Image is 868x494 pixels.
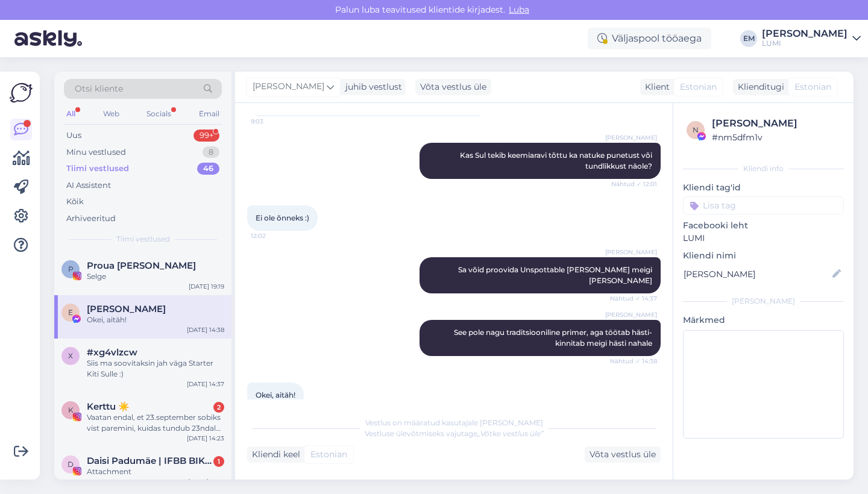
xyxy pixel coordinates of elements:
[693,125,699,134] span: n
[610,357,657,366] span: Nähtud ✓ 14:38
[197,106,222,122] div: Email
[187,434,224,443] div: [DATE] 14:23
[68,405,74,414] span: K
[683,163,844,174] div: Kliendi info
[66,130,81,142] div: Uus
[762,29,848,39] div: [PERSON_NAME]
[588,28,711,49] div: Väljaspool tööaega
[66,213,116,225] div: Arhiveeritud
[683,249,844,262] p: Kliendi nimi
[116,234,170,245] span: Tiimi vestlused
[341,81,402,93] div: juhib vestlust
[87,304,166,314] span: Eva Kram
[66,180,111,192] div: AI Assistent
[733,81,784,93] div: Klienditugi
[87,358,224,380] div: Siis ma soovitaksin jah väga Starter Kiti Sulle :)
[10,81,33,104] img: Askly Logo
[605,310,657,319] span: [PERSON_NAME]
[189,282,224,291] div: [DATE] 19:19
[640,81,670,93] div: Klient
[187,380,224,389] div: [DATE] 14:37
[712,116,840,131] div: [PERSON_NAME]
[310,448,347,461] span: Estonian
[75,83,123,95] span: Otsi kliente
[87,260,196,271] span: Proua Teisipäev
[87,412,224,434] div: Vaatan endal, et 23.september sobiks vist paremini, kuidas tundub 23ndal? Ja mis kellast kellani ...
[101,106,122,122] div: Web
[144,106,174,122] div: Socials
[365,429,544,438] span: Vestluse ülevõtmiseks vajutage
[460,151,654,170] span: Kas Sul tekib keemiaravi tõttu ka natuke punetust või tundlikkust näole?
[365,418,543,427] span: Vestlus on määratud kasutajale [PERSON_NAME]
[256,213,309,222] span: Ei ole õnneks :)
[683,232,844,245] p: LUMI
[188,477,224,486] div: [DATE] 14:21
[87,314,224,325] div: Okei, aitäh!
[68,351,73,360] span: x
[683,314,844,327] p: Märkmed
[87,466,224,477] div: Attachment
[505,4,533,15] span: Luba
[253,80,324,93] span: [PERSON_NAME]
[683,219,844,232] p: Facebooki leht
[68,460,74,469] span: D
[187,325,224,334] div: [DATE] 14:38
[256,390,295,399] span: Okei, aitäh!
[684,267,830,281] input: Lisa nimi
[66,163,129,175] div: Tiimi vestlused
[203,146,219,158] div: 8
[87,401,130,412] span: Kerttu ☀️
[251,231,296,240] span: 12:02
[605,133,657,142] span: [PERSON_NAME]
[477,429,544,438] i: „Võtke vestlus üle”
[585,446,661,463] div: Võta vestlus üle
[762,29,861,48] a: [PERSON_NAME]LUMI
[740,30,757,47] div: EM
[193,130,219,142] div: 99+
[712,131,840,144] div: # nm5dfm1v
[247,448,300,461] div: Kliendi keel
[197,163,219,175] div: 46
[87,271,224,282] div: Selge
[683,196,844,214] input: Lisa tag
[458,265,654,285] span: Sa võid proovida Unspottable [PERSON_NAME] meigi [PERSON_NAME]
[66,146,126,158] div: Minu vestlused
[611,180,657,189] span: Nähtud ✓ 12:01
[680,81,717,93] span: Estonian
[794,81,831,93] span: Estonian
[762,39,848,48] div: LUMI
[683,296,844,307] div: [PERSON_NAME]
[64,106,78,122] div: All
[683,181,844,194] p: Kliendi tag'id
[66,196,84,208] div: Kõik
[87,347,137,358] span: #xg4vlzcw
[415,79,491,95] div: Võta vestlus üle
[454,328,654,348] span: See pole nagu traditsiooniline primer, aga töötab hästi- kinnitab meigi hästi nahale
[605,248,657,257] span: [PERSON_NAME]
[610,294,657,303] span: Nähtud ✓ 14:37
[251,117,296,126] span: 9:03
[68,308,73,317] span: E
[87,455,212,466] span: Daisi Padumäe | IFBB BIKINI 🇪🇪
[68,264,74,274] span: P
[213,402,224,413] div: 2
[213,456,224,467] div: 1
